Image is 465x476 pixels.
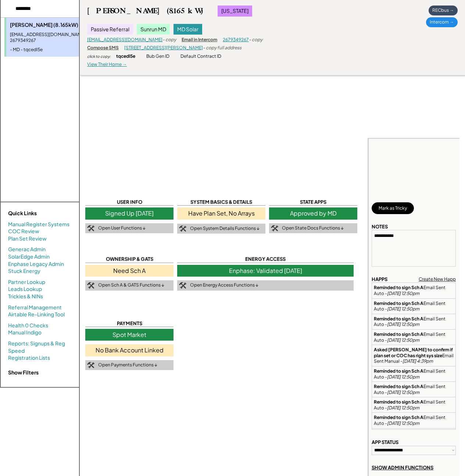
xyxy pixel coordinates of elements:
a: Reports: Signups & Reg Speed [8,340,72,354]
img: tool-icon.png [179,225,186,232]
img: tool-icon.png [87,225,94,232]
strong: Show Filters [8,369,39,376]
div: Open System Details Functions ↓ [190,225,260,232]
img: tool-icon.png [87,362,94,369]
div: STATE APPS [269,199,357,206]
div: Email Sent Auto - [374,399,454,411]
div: Open State Docs Functions ↓ [282,225,344,231]
strong: Reminded to sign Sch A [374,331,423,337]
em: [DATE] 4:39pm [403,358,433,364]
a: 2679349267 [223,37,249,42]
div: - MD - tqcedl5e [10,47,100,53]
strong: Reminded to sign Sch A [374,384,423,389]
div: Email Sent Auto - [374,368,454,380]
div: - copy [162,37,176,43]
div: HAPPS [372,276,387,283]
div: APP STATUS [372,439,398,445]
a: Trickies & NINs [8,293,43,300]
a: Stuck Energy [8,267,40,275]
a: Generac Admin [8,246,46,253]
div: Email Sent Manual - [374,347,454,364]
strong: Reminded to sign Sch A [374,285,423,290]
strong: Reminded to sign Sch A [374,399,423,405]
div: Email Sent Auto - [374,316,454,327]
em: [DATE] 12:50pm [387,322,419,327]
a: Airtable Re-Linking Tool [8,311,65,318]
em: [DATE] 12:50pm [387,374,419,380]
a: Health 0 Checks [8,322,48,329]
div: Signed Up [DATE] [85,207,174,219]
a: Referral Management [8,304,62,311]
div: Need Sch A [85,265,174,277]
div: Email Sent Auto - [374,301,454,312]
a: SolarEdge Admin [8,253,50,260]
div: Email Sent Auto - [374,415,454,426]
div: Sunrun MD [137,24,170,35]
strong: Asked [PERSON_NAME] to confirm if plan set or COC has right sys size [374,347,454,358]
div: Compose SMS [87,45,119,51]
div: Email Sent Auto - [374,331,454,343]
div: Approved by MD [269,207,357,219]
div: MD Solar [174,24,202,35]
a: Leads Lookup [8,285,42,293]
a: Plan Set Review [8,235,47,242]
em: [DATE] 12:50pm [387,291,419,296]
div: [PERSON_NAME] (8.165kW) [87,6,203,15]
div: Quick Links [8,210,82,217]
em: [DATE] 12:50pm [387,390,419,395]
div: RECbus → [429,6,458,15]
div: Create New Happ [419,276,456,283]
div: [EMAIL_ADDRESS][DOMAIN_NAME] - 2679349267 [10,32,100,44]
div: NOTES [372,223,388,230]
em: [DATE] 12:50pm [387,420,419,426]
a: Registration Lists [8,354,50,362]
div: click to copy: [87,54,111,59]
div: Enphase: Validated [DATE] [177,265,354,277]
div: Bub Gen ID [146,53,169,60]
div: Email Sent Auto - [374,384,454,395]
div: Intercom → [426,17,458,27]
div: Have Plan Set, No Arrays [177,207,265,219]
div: Default Contract ID [180,53,221,60]
div: Email in Intercom [182,37,217,43]
a: Enphase Legacy Admin [8,260,64,268]
div: Open Payments Functions ↓ [98,362,157,368]
a: Partner Lookup [8,278,45,286]
div: OWNERSHIP & GATS [85,256,174,263]
div: - copy [249,37,262,43]
strong: Reminded to sign Sch A [374,415,423,420]
div: View Their Home → [87,61,127,68]
div: Email Sent Auto - [374,285,454,296]
div: Open Sch A & GATS Functions ↓ [98,282,164,288]
div: [US_STATE] [218,6,252,17]
div: PAYMENTS [85,320,174,327]
img: tool-icon.png [271,225,278,232]
div: Passive Referral [87,24,133,35]
div: tqcedl5e [116,53,135,60]
div: SYSTEM BASICS & DETAILS [177,199,265,206]
strong: Reminded to sign Sch A [374,368,423,374]
a: Manual Register Systems [8,221,69,228]
div: USER INFO [85,199,174,206]
div: Spot Market [85,329,174,341]
div: Open User Functions ↓ [98,225,146,231]
a: [EMAIL_ADDRESS][DOMAIN_NAME] [87,37,162,42]
div: - copy full address [203,45,242,51]
a: COC Review [8,228,39,235]
div: No Bank Account Linked [85,344,174,356]
em: [DATE] 12:50pm [387,405,419,411]
em: [DATE] 12:50pm [387,337,419,343]
div: [PERSON_NAME] (8.165kW) [10,21,100,29]
div: Open Energy Access Functions ↓ [190,282,258,288]
a: Manual Indigo [8,329,42,336]
strong: Reminded to sign Sch A [374,316,423,322]
img: tool-icon.png [87,282,94,289]
a: [STREET_ADDRESS][PERSON_NAME] [124,45,203,50]
img: tool-icon.png [179,282,186,289]
div: ENERGY ACCESS [177,256,354,263]
em: [DATE] 12:50pm [387,306,419,312]
strong: Reminded to sign Sch A [374,301,423,306]
div: SHOW ADMIN FUNCTIONS [372,464,433,471]
button: Mark as Tricky [372,202,414,214]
